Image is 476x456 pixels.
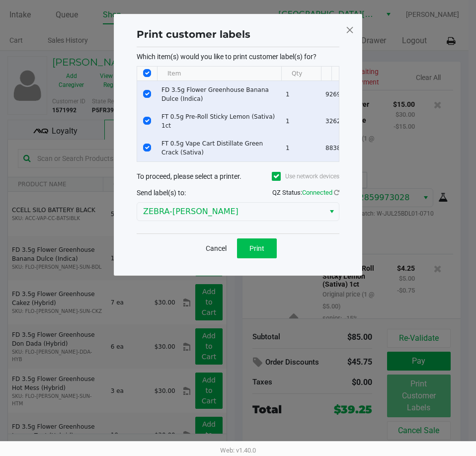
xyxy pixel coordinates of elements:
[302,189,332,196] span: Connected
[137,189,186,197] span: Send label(s) to:
[143,69,151,77] input: Select All Rows
[157,67,281,81] th: Item
[220,447,256,454] span: Web: v1.40.0
[137,27,250,42] h1: Print customer labels
[137,172,241,180] span: To proceed, please select a printer.
[137,52,339,61] p: Which item(s) would you like to print customer label(s) for?
[157,135,281,161] td: FT 0.5g Vape Cart Distillate Green Crack (Sativa)
[272,172,339,181] label: Use network devices
[249,244,264,252] span: Print
[321,135,410,161] td: 8838600132818119
[137,67,339,161] div: Data table
[321,108,410,135] td: 3262495165403421
[281,81,321,108] td: 1
[157,108,281,135] td: FT 0.5g Pre-Roll Sticky Lemon (Sativa) 1ct
[281,67,321,81] th: Qty
[157,81,281,108] td: FD 3.5g Flower Greenhouse Banana Dulce (Indica)
[143,90,151,98] input: Select Row
[143,206,318,218] span: ZEBRA-[PERSON_NAME]
[324,203,339,221] button: Select
[281,108,321,135] td: 1
[143,117,151,125] input: Select Row
[272,189,339,196] span: QZ Status:
[237,238,277,258] button: Print
[321,81,410,108] td: 9269962859973028
[143,144,151,152] input: Select Row
[281,135,321,161] td: 1
[199,238,233,258] button: Cancel
[321,67,410,81] th: Package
